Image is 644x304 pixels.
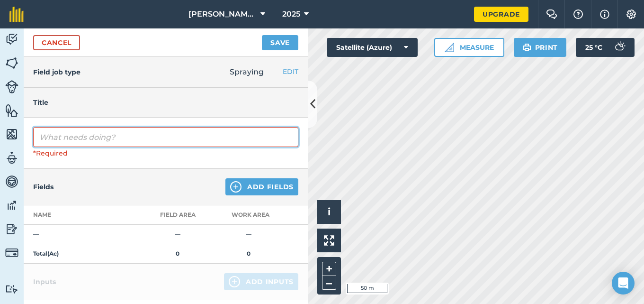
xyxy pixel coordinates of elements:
button: Add Fields [225,178,298,195]
button: – [322,276,336,290]
a: Upgrade [474,7,528,22]
img: svg+xml;base64,PD94bWwgdmVyc2lvbj0iMS4wIiBlbmNvZGluZz0idXRmLTgiPz4KPCEtLSBHZW5lcmF0b3I6IEFkb2JlIE... [5,222,18,236]
img: svg+xml;base64,PHN2ZyB4bWxucz0iaHR0cDovL3d3dy53My5vcmcvMjAwMC9zdmciIHdpZHRoPSIxNCIgaGVpZ2h0PSIyNC... [230,181,241,193]
img: svg+xml;base64,PHN2ZyB4bWxucz0iaHR0cDovL3d3dy53My5vcmcvMjAwMC9zdmciIHdpZHRoPSIxOSIgaGVpZ2h0PSIyNC... [522,42,531,53]
span: Spraying [230,67,264,76]
div: *Required [33,148,298,158]
img: svg+xml;base64,PD94bWwgdmVyc2lvbj0iMS4wIiBlbmNvZGluZz0idXRmLTgiPz4KPCEtLSBHZW5lcmF0b3I6IEFkb2JlIE... [5,80,18,93]
strong: Total ( Ac ) [33,250,59,257]
button: Print [514,38,567,57]
h4: Field job type [33,67,80,77]
img: svg+xml;base64,PHN2ZyB4bWxucz0iaHR0cDovL3d3dy53My5vcmcvMjAwMC9zdmciIHdpZHRoPSI1NiIgaGVpZ2h0PSI2MC... [5,127,18,141]
img: Ruler icon [445,43,454,52]
a: Cancel [33,35,80,50]
span: i [328,206,331,218]
h4: Fields [33,182,54,192]
img: fieldmargin Logo [9,7,24,22]
td: — [142,224,213,244]
img: svg+xml;base64,PD94bWwgdmVyc2lvbj0iMS4wIiBlbmNvZGluZz0idXRmLTgiPz4KPCEtLSBHZW5lcmF0b3I6IEFkb2JlIE... [5,32,18,46]
button: Measure [434,38,504,57]
div: Open Intercom Messenger [612,272,635,295]
th: Field Area [142,205,213,225]
th: Name [24,205,142,225]
button: Save [262,35,298,50]
img: svg+xml;base64,PHN2ZyB4bWxucz0iaHR0cDovL3d3dy53My5vcmcvMjAwMC9zdmciIHdpZHRoPSI1NiIgaGVpZ2h0PSI2MC... [5,56,18,70]
strong: 0 [247,250,250,257]
img: Two speech bubbles overlapping with the left bubble in the forefront [546,9,557,19]
button: 25 °C [576,38,635,57]
img: svg+xml;base64,PD94bWwgdmVyc2lvbj0iMS4wIiBlbmNvZGluZz0idXRmLTgiPz4KPCEtLSBHZW5lcmF0b3I6IEFkb2JlIE... [5,151,18,165]
td: — [213,224,284,244]
input: What needs doing? [33,127,298,147]
button: + [322,262,336,276]
img: A question mark icon [572,9,584,19]
span: 25 ° C [585,38,602,57]
img: A cog icon [626,9,637,19]
button: EDIT [283,66,298,77]
img: Four arrows, one pointing top left, one top right, one bottom right and the last bottom left [324,235,334,246]
img: svg+xml;base64,PHN2ZyB4bWxucz0iaHR0cDovL3d3dy53My5vcmcvMjAwMC9zdmciIHdpZHRoPSIxNyIgaGVpZ2h0PSIxNy... [600,9,609,20]
button: Satellite (Azure) [327,38,418,57]
td: — [24,224,142,244]
button: i [317,200,341,224]
img: svg+xml;base64,PHN2ZyB4bWxucz0iaHR0cDovL3d3dy53My5vcmcvMjAwMC9zdmciIHdpZHRoPSI1NiIgaGVpZ2h0PSI2MC... [5,103,18,118]
img: svg+xml;base64,PD94bWwgdmVyc2lvbj0iMS4wIiBlbmNvZGluZz0idXRmLTgiPz4KPCEtLSBHZW5lcmF0b3I6IEFkb2JlIE... [5,175,18,189]
img: svg+xml;base64,PD94bWwgdmVyc2lvbj0iMS4wIiBlbmNvZGluZz0idXRmLTgiPz4KPCEtLSBHZW5lcmF0b3I6IEFkb2JlIE... [610,38,629,57]
span: 2025 [282,9,300,20]
img: svg+xml;base64,PD94bWwgdmVyc2lvbj0iMS4wIiBlbmNvZGluZz0idXRmLTgiPz4KPCEtLSBHZW5lcmF0b3I6IEFkb2JlIE... [5,198,18,212]
h4: Title [33,97,298,108]
span: [PERSON_NAME]'s Farm [188,9,257,20]
img: svg+xml;base64,PD94bWwgdmVyc2lvbj0iMS4wIiBlbmNvZGluZz0idXRmLTgiPz4KPCEtLSBHZW5lcmF0b3I6IEFkb2JlIE... [5,285,18,294]
img: svg+xml;base64,PD94bWwgdmVyc2lvbj0iMS4wIiBlbmNvZGluZz0idXRmLTgiPz4KPCEtLSBHZW5lcmF0b3I6IEFkb2JlIE... [5,246,18,259]
th: Work area [213,205,284,225]
strong: 0 [176,250,179,257]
